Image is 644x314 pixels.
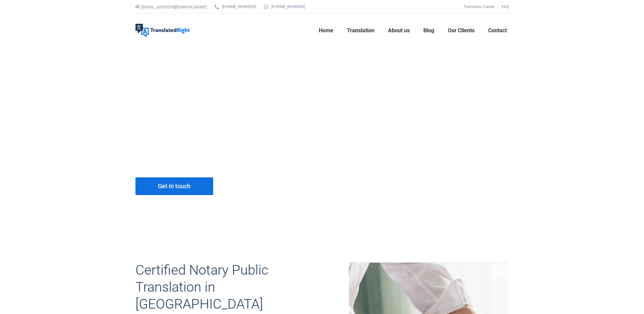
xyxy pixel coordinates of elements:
div: QUESTIONS On Notary Public Translation in [GEOGRAPHIC_DATA]? [232,177,315,219]
a: [PHONE_NUMBER] [214,4,256,10]
a: [PHONE_NUMBER] [263,4,305,10]
a: Blog [421,20,436,41]
a: Contact [486,20,509,41]
span: Contact [488,27,507,34]
a: Translator Career [464,4,495,9]
span: Blog [423,27,434,34]
a: Home [317,20,335,41]
span: About us [388,27,410,34]
strong: CALL [PHONE_NUMBER] [232,211,306,217]
a: FAQ [501,4,509,9]
a: [EMAIL_ADDRESS][DOMAIN_NAME] [141,5,207,10]
a: Get in touch [135,177,213,195]
a: About us [386,20,412,41]
img: Translated Right [135,24,190,37]
h2: Certified Notary Public Translation in [GEOGRAPHIC_DATA] [135,262,295,313]
span: Our Clients [448,27,475,34]
span: Translation [347,27,374,34]
h1: Certified Translation notarized by Notary Public in [GEOGRAPHIC_DATA] [135,96,381,160]
span: Home [319,27,333,34]
a: Our Clients [446,20,477,41]
span: Get in touch [158,183,190,190]
a: Translation [345,20,376,41]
